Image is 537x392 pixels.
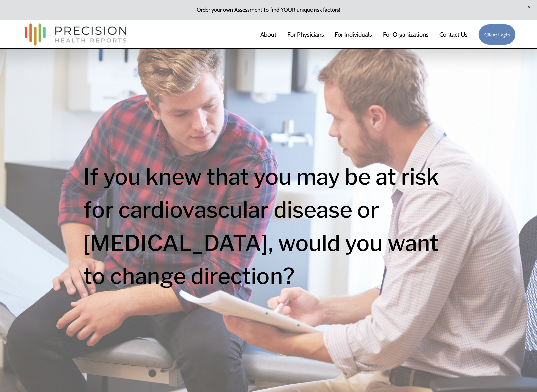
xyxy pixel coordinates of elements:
a: Client Login [478,24,516,45]
img: Precision Health Reports [21,20,130,49]
a: For Individuals [335,28,372,41]
a: folder dropdown [383,28,429,41]
a: For Physicians [287,28,324,41]
h1: If you knew that you may be at risk for cardiovascular disease or [MEDICAL_DATA], would you want ... [83,160,454,293]
iframe: Chat Widget [504,360,537,392]
span: For Organizations [383,28,429,41]
a: About [260,28,276,41]
a: Contact Us [439,28,468,41]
